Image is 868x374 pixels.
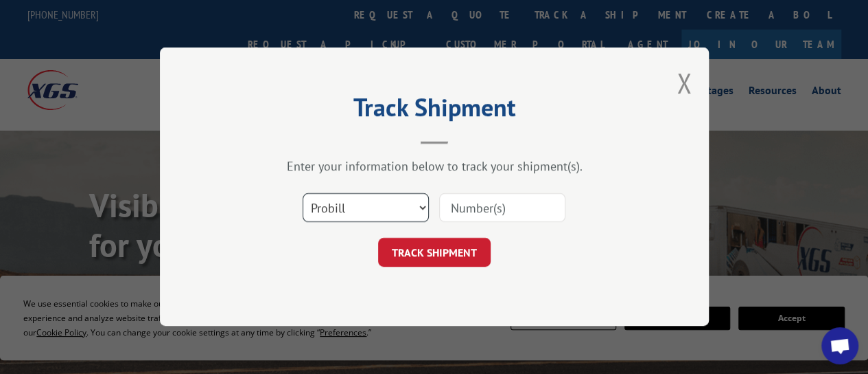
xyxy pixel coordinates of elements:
[378,239,491,267] button: TRACK SHIPMENT
[439,194,565,223] input: Number(s)
[677,65,692,101] button: Close modal
[228,98,640,124] h2: Track Shipment
[821,327,858,364] div: Open chat
[228,159,640,175] div: Enter your information below to track your shipment(s).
